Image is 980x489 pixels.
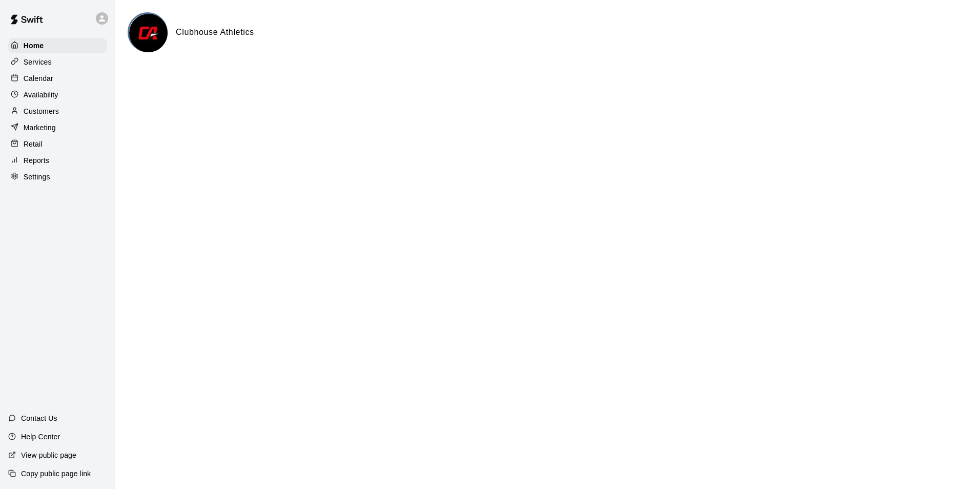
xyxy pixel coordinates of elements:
a: Services [8,54,107,70]
p: View public page [21,450,76,460]
h6: Clubhouse Athletics [176,26,254,39]
a: Availability [8,87,107,103]
p: Help Center [21,432,60,442]
p: Customers [24,106,59,116]
p: Contact Us [21,413,57,423]
p: Retail [24,139,43,149]
p: Reports [24,155,49,166]
p: Marketing [24,123,56,133]
p: Settings [24,172,50,182]
img: Clubhouse Athletics logo [129,14,168,52]
a: Customers [8,104,107,119]
p: Services [24,57,52,67]
a: Settings [8,169,107,185]
a: Home [8,38,107,53]
p: Availability [24,90,58,100]
a: Calendar [8,71,107,86]
a: Marketing [8,120,107,135]
p: Copy public page link [21,468,91,479]
p: Home [24,40,44,51]
a: Retail [8,136,107,152]
p: Calendar [24,73,53,84]
a: Reports [8,153,107,168]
